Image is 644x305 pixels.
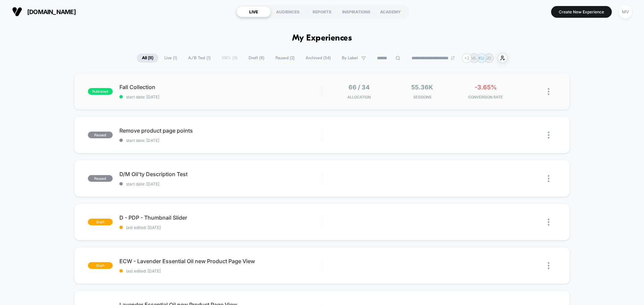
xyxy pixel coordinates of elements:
div: AUDIENCES [271,6,305,17]
span: ECW - Lavender Essential Oil new Product Page View [119,258,322,264]
h1: My Experiences [292,33,352,43]
span: start date: [DATE] [119,138,322,143]
span: [DOMAIN_NAME] [27,8,76,15]
img: close [548,219,549,226]
span: By Label [342,56,358,61]
p: JD [486,56,491,61]
span: published [88,88,113,95]
button: [DOMAIN_NAME] [10,6,78,17]
p: ML [471,56,477,61]
span: -3.65% [475,84,497,91]
img: close [548,262,549,269]
span: Paused ( 2 ) [270,54,300,63]
span: last edited: [DATE] [119,225,322,230]
img: close [548,88,549,95]
span: paused [88,132,113,138]
span: 55.36k [411,84,433,91]
div: REPORTS [305,6,339,17]
span: A/B Test ( 1 ) [183,54,216,63]
span: Live ( 1 ) [159,54,182,63]
span: draft [88,262,113,269]
div: LIVE [236,6,271,17]
div: + 2 [462,53,472,63]
span: All ( 11 ) [137,54,158,63]
span: Archived ( 54 ) [301,54,336,63]
img: close [548,175,549,182]
button: Create New Experience [551,6,612,18]
span: CONVERSION RATE [455,95,516,99]
span: D/M Oil'ty Description Test [119,171,322,177]
img: close [548,132,549,139]
p: KU [479,56,484,61]
span: start date: [DATE] [119,181,322,186]
span: 66 / 34 [348,84,370,91]
span: start date: [DATE] [119,94,322,99]
span: draft [88,219,113,225]
span: Allocation [347,95,371,99]
button: MV [617,5,634,19]
span: Draft ( 8 ) [244,54,269,63]
span: Fall Collection [119,84,322,90]
span: last edited: [DATE] [119,269,322,274]
div: ACADEMY [373,6,408,17]
img: Visually logo [12,7,22,17]
span: paused [88,175,113,182]
div: MV [619,5,632,18]
span: D - PDP - Thumbnail Slider [119,214,322,221]
span: Sessions [392,95,452,99]
div: INSPIRATIONS [339,6,373,17]
img: end [451,56,455,60]
span: Remove product page points [119,127,322,134]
